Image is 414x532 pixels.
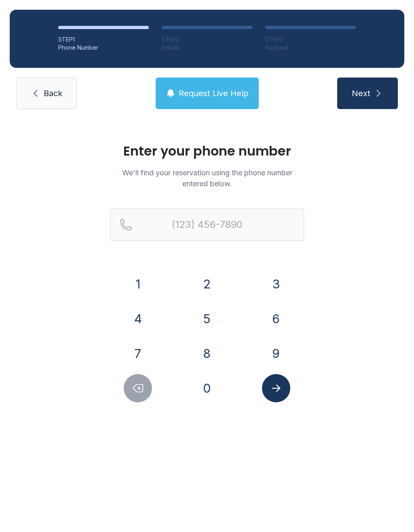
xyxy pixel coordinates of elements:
[124,305,152,333] button: 4
[124,374,152,402] button: Delete number
[44,88,62,99] span: Back
[262,270,290,298] button: 3
[193,305,221,333] button: 5
[124,339,152,368] button: 7
[193,270,221,298] button: 2
[193,339,221,368] button: 8
[162,44,252,52] div: Details
[58,36,149,44] div: STEP 1
[179,88,249,99] span: Request Live Help
[262,374,290,402] button: Submit lookup form
[58,44,149,52] div: Phone Number
[262,305,290,333] button: 6
[110,145,304,158] h1: Enter your phone number
[352,88,370,99] span: Next
[110,167,304,189] p: We'll find your reservation using the phone number entered below.
[265,36,356,44] div: STEP 3
[110,208,304,241] input: Reservation phone number
[262,339,290,368] button: 9
[193,374,221,402] button: 0
[162,36,252,44] div: STEP 2
[265,44,356,52] div: Payment
[124,270,152,298] button: 1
